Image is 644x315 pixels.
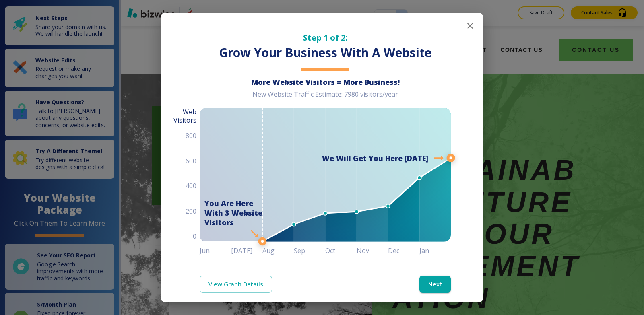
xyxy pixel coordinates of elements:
h6: More Website Visitors = More Business! [200,77,451,87]
h6: Jun [200,245,231,256]
h6: Dec [388,245,419,256]
h3: Grow Your Business With A Website [200,45,451,61]
h6: Oct [325,245,357,256]
h5: Step 1 of 2: [200,32,451,43]
h6: Aug [262,245,294,256]
h6: Jan [419,245,451,256]
h6: [DATE] [231,245,262,256]
a: View Graph Details [200,276,272,292]
div: New Website Traffic Estimate: 7980 visitors/year [200,90,451,105]
button: Next [419,276,451,292]
h6: Nov [357,245,388,256]
h6: Sep [294,245,325,256]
